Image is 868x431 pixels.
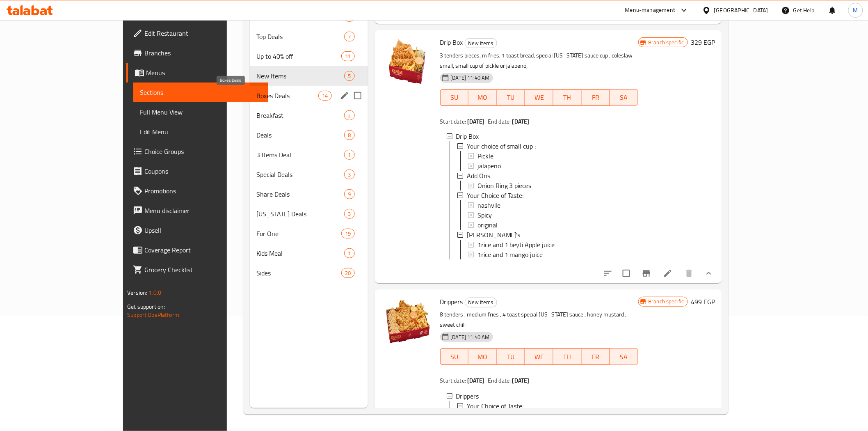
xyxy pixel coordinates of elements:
span: Menus [146,68,261,78]
span: New Items [465,39,497,48]
div: items [344,71,354,81]
div: items [344,189,354,199]
span: Drip Box [456,131,479,141]
span: End date: [488,116,511,127]
div: items [344,170,354,179]
span: Onion Ring 3 pieces [477,181,532,190]
div: items [341,268,354,278]
div: For One19 [250,224,368,243]
div: Share Deals9 [250,184,368,204]
span: 3 [345,210,354,218]
span: Pickle [477,151,493,161]
span: Choice Groups [144,147,261,156]
a: Menu disclaimer [126,201,268,220]
div: Kids Meal1 [250,243,368,263]
span: Upsell [144,225,261,235]
b: [DATE] [512,116,530,127]
button: FR [582,89,610,106]
span: TH [557,92,578,103]
span: FR [585,351,607,363]
span: [DATE] 11:40 AM [448,333,493,341]
span: 9 [345,190,354,198]
span: M [853,6,858,15]
span: Branch specific [645,39,688,46]
p: 8 tenders , medium fries , 4 toast special [US_STATE] sauce , honey mustard , sweet chili [440,309,638,330]
h6: 329 EGP [691,37,715,48]
span: Edit Restaurant [144,28,261,38]
span: TH [557,351,578,363]
a: Choice Groups [126,142,268,161]
span: TU [500,351,522,363]
div: items [341,51,354,61]
span: Branches [144,48,261,58]
div: Up to 40% off11 [250,46,368,66]
div: Sides20 [250,263,368,283]
a: Grocery Checklist [126,260,268,280]
span: 5 [345,72,354,80]
span: Select to update [618,265,635,282]
span: Promotions [144,186,261,196]
span: Boxes Deals [256,91,318,101]
div: New Items [465,298,497,307]
a: Upsell [126,220,268,240]
span: Branch specific [645,298,688,305]
a: Coverage Report [126,240,268,260]
span: Your Choice of Taste: [467,401,524,411]
span: [PERSON_NAME]'s [467,230,521,240]
span: New Items [256,71,345,81]
span: SA [613,92,635,103]
div: items [344,130,354,140]
button: Branch-specific-item [637,264,656,283]
span: 8 [345,131,354,139]
p: 3 tenders pieces, m fries, 1 toast bread, special [US_STATE] sauce cup , coleslaw small, small cu... [440,50,638,71]
button: WE [525,348,553,365]
span: Top Deals [256,32,345,41]
span: Up to 40% off [256,51,341,61]
a: Branches [126,43,268,63]
span: Sides [256,268,341,278]
span: Start date: [440,375,466,386]
button: WE [525,89,553,106]
span: Version: [127,287,147,298]
span: 11 [342,53,354,60]
span: Grocery Checklist [144,265,261,275]
div: Top Deals7 [250,27,368,46]
span: Special Deals [256,170,345,179]
span: 1.0.0 [149,287,162,298]
button: TH [553,89,582,106]
button: sort-choices [598,264,618,283]
div: New Items [465,38,497,48]
button: SA [610,348,638,365]
a: Support.OpsPlatform [127,309,179,320]
span: Sections [140,87,261,97]
div: items [344,110,354,120]
svg: Show Choices [704,268,714,278]
span: Breakfast [256,110,345,120]
span: SU [444,351,466,363]
span: Share Deals [256,189,345,199]
span: WE [528,92,550,103]
span: Get support on: [127,301,165,312]
button: SU [440,89,469,106]
div: Menu-management [625,5,676,15]
span: End date: [488,375,511,386]
span: SU [444,92,466,103]
div: items [318,91,331,101]
span: Edit Menu [140,127,261,137]
span: Full Menu View [140,107,261,117]
span: Drippers [440,296,463,308]
span: 14 [319,92,331,100]
div: Deals8 [250,125,368,145]
a: Edit Menu [133,122,268,142]
span: MO [472,92,493,103]
div: Breakfast2 [250,105,368,125]
span: Start date: [440,116,466,127]
a: Edit Restaurant [126,23,268,43]
a: Edit menu item [663,268,673,278]
span: 7 [345,33,354,41]
div: [GEOGRAPHIC_DATA] [714,6,768,15]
